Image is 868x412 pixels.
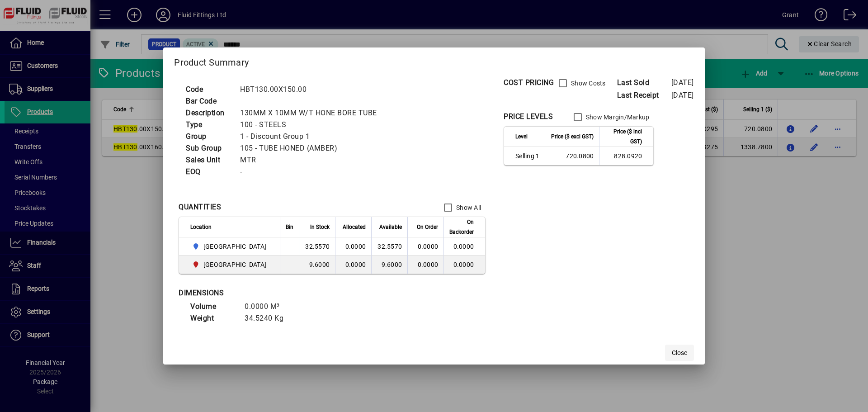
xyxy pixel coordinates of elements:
td: - [236,166,388,178]
span: [GEOGRAPHIC_DATA] [203,242,266,251]
span: On Order [417,222,438,232]
h2: Product Summary [163,47,704,74]
td: Sub Group [181,142,236,154]
td: Description [181,107,236,119]
td: HBT130.00X150.00 [236,84,388,95]
td: Type [181,119,236,131]
td: 130MM X 10MM W/T HONE BORE TUBE [236,107,388,119]
td: 9.6000 [299,256,335,274]
td: 0.0000 [335,237,371,256]
td: 1 - Discount Group 1 [236,131,388,142]
td: 105 - TUBE HONED (AMBER) [236,142,388,154]
span: Last Sold [617,77,671,88]
td: 32.5570 [299,237,335,256]
td: 0.0000 [443,256,485,274]
td: 100 - STEELS [236,119,388,131]
td: 828.0920 [599,147,653,165]
div: QUANTITIES [179,202,221,213]
span: Price ($ incl GST) [605,127,642,147]
span: Selling 1 [515,152,539,161]
span: Location [190,222,212,232]
span: In Stock [310,222,330,232]
span: On Backorder [449,217,474,237]
span: Available [379,222,402,232]
span: [GEOGRAPHIC_DATA] [203,260,266,269]
td: Bar Code [181,95,236,107]
label: Show Margin/Markup [584,113,650,122]
span: 0.0000 [418,243,439,250]
td: Group [181,131,236,142]
span: CHRISTCHURCH [190,259,270,270]
td: 0.0000 [443,237,485,256]
td: 32.5570 [371,237,407,256]
span: Close [672,348,687,358]
td: 9.6000 [371,256,407,274]
span: Bin [286,222,293,232]
td: Sales Unit [181,154,236,166]
span: Price ($ excl GST) [551,132,594,142]
td: Weight [186,313,240,324]
label: Show Costs [569,79,606,88]
span: Last Receipt [617,90,671,101]
td: MTR [236,154,388,166]
span: Allocated [343,222,366,232]
div: DIMENSIONS [179,288,405,298]
td: 0.0000 [335,256,371,274]
div: PRICE LEVELS [504,111,553,122]
span: Level [515,132,528,142]
span: [DATE] [671,78,694,87]
td: Volume [186,301,240,313]
td: 34.5240 Kg [240,313,294,324]
td: 0.0000 M³ [240,301,294,313]
span: 0.0000 [418,261,439,268]
td: 720.0800 [545,147,599,165]
button: Close [665,345,694,361]
label: Show All [454,203,481,212]
span: [DATE] [671,91,694,99]
td: Code [181,84,236,95]
div: COST PRICING [504,77,554,88]
td: EOQ [181,166,236,178]
span: AUCKLAND [190,241,270,252]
